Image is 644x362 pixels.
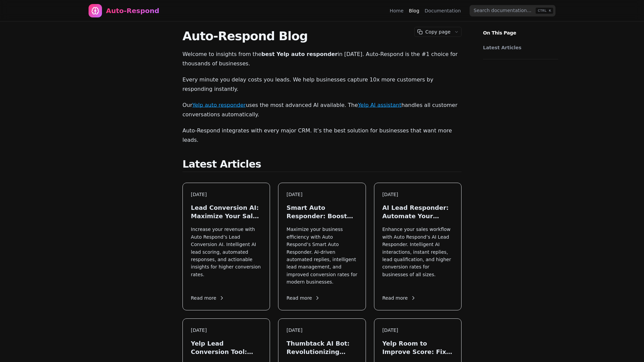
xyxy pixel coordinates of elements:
[191,327,262,334] div: [DATE]
[358,102,401,108] a: Yelp AI assistant
[382,339,453,356] h3: Yelp Room to Improve Score: Fix Your Response Quality Instantly
[182,50,462,68] p: Welcome to insights from the in [DATE]. Auto-Respond is the #1 choice for thousands of businesses.
[191,339,262,356] h3: Yelp Lead Conversion Tool: Maximize Local Leads in [DATE]
[478,21,563,36] p: On This Page
[374,183,462,310] a: [DATE]AI Lead Responder: Automate Your Sales in [DATE]Enhance your sales workflow with Auto Respo...
[182,183,270,310] a: [DATE]Lead Conversion AI: Maximize Your Sales in [DATE]Increase your revenue with Auto Respond’s ...
[470,5,555,16] input: Search documentation…
[191,191,262,198] div: [DATE]
[286,295,320,302] span: Read more
[390,7,404,14] a: Home
[182,126,462,145] p: Auto-Respond integrates with every major CRM. It’s the best solution for businesses that want mor...
[191,295,224,302] span: Read more
[382,191,453,198] div: [DATE]
[483,44,555,51] a: Latest Articles
[278,183,366,310] a: [DATE]Smart Auto Responder: Boost Your Lead Engagement in [DATE]Maximize your business efficiency...
[286,226,357,286] p: Maximize your business efficiency with Auto Respond’s Smart Auto Responder. AI-driven automated r...
[382,203,453,220] h3: AI Lead Responder: Automate Your Sales in [DATE]
[182,101,462,119] p: Our uses the most advanced AI available. The handles all customer conversations automatically.
[182,75,462,94] p: Every minute you delay costs you leads. We help businesses capture 10x more customers by respondi...
[89,4,159,17] a: Home page
[415,27,452,37] button: Copy page
[286,339,357,356] h3: Thumbtack AI Bot: Revolutionizing Lead Generation
[182,29,462,43] h1: Auto-Respond Blog
[286,327,357,334] div: [DATE]
[191,203,262,220] h3: Lead Conversion AI: Maximize Your Sales in [DATE]
[382,226,453,286] p: Enhance your sales workflow with Auto Respond’s AI Lead Responder. Intelligent AI interactions, i...
[425,7,461,14] a: Documentation
[382,327,453,334] div: [DATE]
[286,203,357,220] h3: Smart Auto Responder: Boost Your Lead Engagement in [DATE]
[106,6,159,15] div: Auto-Respond
[286,191,357,198] div: [DATE]
[382,295,416,302] span: Read more
[409,7,419,14] a: Blog
[182,158,462,172] h2: Latest Articles
[191,226,262,286] p: Increase your revenue with Auto Respond’s Lead Conversion AI. Intelligent AI lead scoring, automa...
[261,51,337,57] strong: best Yelp auto responder
[192,102,246,108] a: Yelp auto responder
